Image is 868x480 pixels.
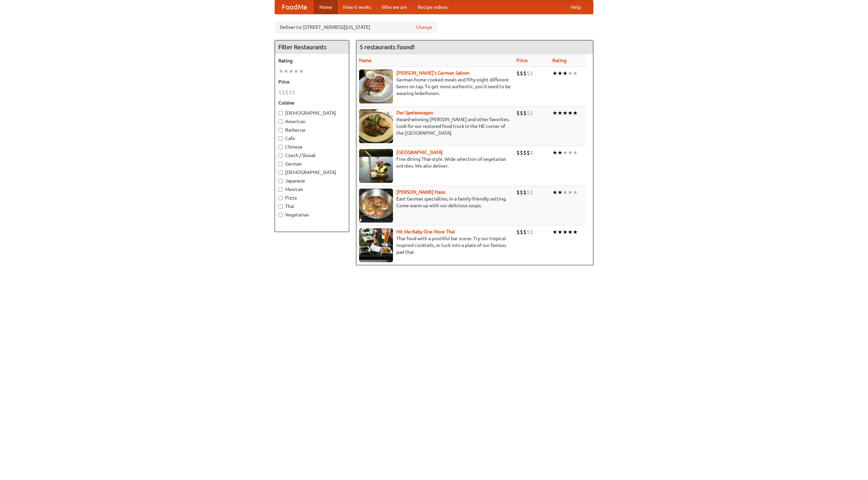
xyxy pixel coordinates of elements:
a: Help [565,0,586,14]
label: Vegetarian [278,211,346,218]
input: American [278,119,283,124]
li: $ [278,89,282,96]
li: $ [530,149,533,156]
b: Hit Me Baby One More Thai [396,229,455,234]
input: [DEMOGRAPHIC_DATA] [278,170,283,175]
b: [GEOGRAPHIC_DATA] [396,150,443,155]
a: [PERSON_NAME]'s German Saloon [396,70,470,76]
li: $ [516,228,520,236]
li: ★ [557,149,563,156]
li: $ [285,89,289,96]
li: $ [282,89,285,96]
li: $ [530,109,533,117]
li: ★ [573,228,578,236]
img: satay.jpg [359,149,393,183]
a: FoodMe [275,0,314,14]
ng-pluralize: 5 restaurants found! [360,44,415,50]
input: German [278,162,283,166]
input: [DEMOGRAPHIC_DATA] [278,111,283,115]
li: $ [527,109,530,117]
li: $ [520,228,523,236]
li: $ [520,189,523,196]
input: Barbecue [278,128,283,132]
li: ★ [573,109,578,117]
li: ★ [563,109,568,117]
li: $ [520,109,523,117]
li: ★ [573,70,578,77]
a: Recipe videos [412,0,453,14]
li: ★ [557,189,563,196]
li: $ [523,70,527,77]
li: $ [523,109,527,117]
a: Der Speisewagen [396,110,433,115]
a: Who we are [376,0,412,14]
li: $ [516,189,520,196]
label: Thai [278,203,346,210]
li: ★ [552,109,557,117]
label: Mexican [278,186,346,193]
li: ★ [557,70,563,77]
li: ★ [299,68,304,75]
input: Thai [278,204,283,209]
li: ★ [552,149,557,156]
label: Barbecue [278,127,346,133]
li: ★ [278,68,283,75]
input: Pizza [278,196,283,200]
img: esthers.jpg [359,70,393,103]
a: Rating [552,58,567,63]
input: Cafe [278,136,283,141]
li: ★ [573,149,578,156]
li: ★ [568,189,573,196]
label: Pizza [278,194,346,201]
input: Mexican [278,187,283,192]
p: Award-winning [PERSON_NAME] and other favorites. Look for our restored food truck in the NE corne... [359,116,511,136]
li: $ [530,189,533,196]
li: ★ [552,189,557,196]
li: $ [523,149,527,156]
p: German home-cooked meals and fifty-eight different beers on tap. To get more authentic, you'd nee... [359,76,511,97]
li: ★ [568,109,573,117]
li: $ [516,149,520,156]
input: Czech / Slovak [278,153,283,158]
li: ★ [568,70,573,77]
li: ★ [568,149,573,156]
a: [PERSON_NAME] Haus [396,189,445,195]
li: ★ [573,189,578,196]
li: $ [292,89,295,96]
li: $ [516,70,520,77]
li: $ [530,70,533,77]
input: Chinese [278,145,283,149]
label: [DEMOGRAPHIC_DATA] [278,169,346,176]
li: ★ [557,109,563,117]
label: [DEMOGRAPHIC_DATA] [278,110,346,116]
li: $ [527,228,530,236]
li: ★ [563,189,568,196]
a: Price [516,58,528,63]
a: Change [416,24,432,31]
li: $ [523,228,527,236]
li: $ [520,70,523,77]
img: kohlhaus.jpg [359,189,393,223]
img: babythai.jpg [359,228,393,262]
label: Czech / Slovak [278,152,346,159]
li: $ [289,89,292,96]
li: ★ [552,70,557,77]
li: ★ [563,149,568,156]
a: Name [359,58,372,63]
li: $ [527,70,530,77]
h5: Price [278,78,346,85]
li: ★ [563,70,568,77]
li: ★ [552,228,557,236]
li: $ [530,228,533,236]
label: Chinese [278,143,346,150]
li: $ [527,189,530,196]
h4: Filter Restaurants [275,40,349,54]
li: $ [527,149,530,156]
p: East German specialties, in a family-friendly setting. Come warm up with our delicious soups. [359,195,511,209]
li: $ [516,109,520,117]
label: German [278,160,346,167]
li: ★ [283,68,289,75]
